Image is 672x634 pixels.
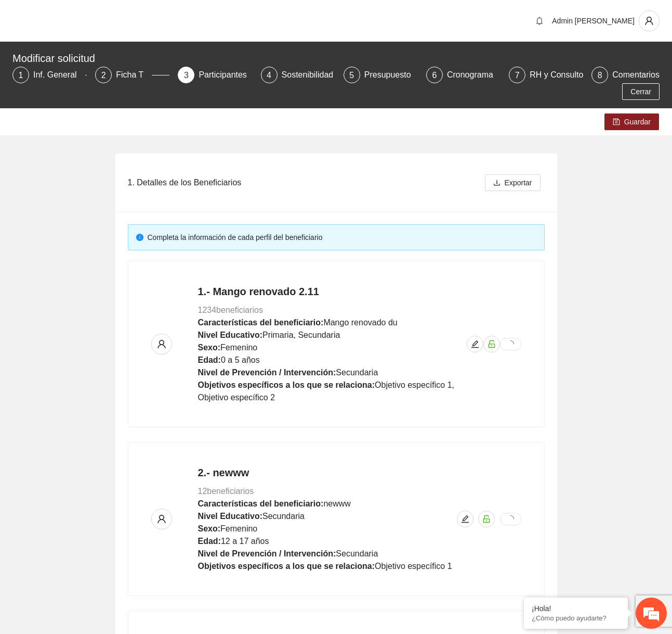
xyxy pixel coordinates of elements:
span: Femenino [220,343,257,352]
strong: Características del beneficiario: [198,499,324,508]
div: Inf. General [33,67,85,83]
span: Cerrar [630,86,651,97]
span: edit [457,515,473,523]
strong: Edad: [198,356,221,364]
span: Secundaria [336,549,378,558]
span: Secundaria [336,368,378,377]
span: download [493,179,500,187]
span: Primaria, Secundaria [262,331,340,339]
button: user [151,509,172,529]
button: Cerrar [622,83,660,100]
button: bell [531,12,548,29]
span: loading [507,340,514,348]
p: ¿Cómo puedo ayudarte? [532,614,620,622]
button: edit [457,511,473,527]
span: 6 [432,71,437,80]
div: Cronograma [447,67,502,83]
h4: 2.- newww [198,465,452,480]
button: edit [467,336,483,352]
div: Comentarios [612,67,660,83]
div: ¡Hola! [532,604,620,613]
div: 1Inf. General [12,67,87,83]
span: Guardar [624,116,651,128]
span: unlock [479,515,494,523]
strong: Nivel Educativo: [198,512,262,521]
span: loading [507,515,514,523]
span: 1 [19,71,23,80]
div: Completa la información de cada perfil del beneficiario [148,232,536,243]
span: 12 a 17 años [221,537,269,546]
span: 7 [515,71,520,80]
span: 2 [101,71,106,80]
span: Femenino [220,524,257,533]
strong: Edad: [198,537,221,546]
span: 3 [184,71,189,80]
strong: Nivel de Prevención / Intervención: [198,549,336,558]
strong: Objetivos específicos a los que se relaciona: [198,381,375,389]
button: unlock [483,336,500,352]
span: 4 [267,71,271,80]
span: 1234 beneficiarios [198,306,263,314]
div: Ficha T [116,67,152,83]
button: user [639,10,660,31]
span: Exportar [505,177,532,188]
strong: Características del beneficiario: [198,318,324,327]
span: user [152,339,172,349]
span: 0 a 5 años [221,356,260,364]
strong: Objetivos específicos a los que se relaciona: [198,562,375,570]
span: bell [532,17,547,25]
div: 7RH y Consultores [509,67,583,83]
h4: 1.- Mango renovado 2.11 [198,284,467,299]
div: 5Presupuesto [344,67,418,83]
div: Modificar solicitud [12,50,653,67]
div: 4Sostenibilidad [261,67,335,83]
strong: Sexo: [198,343,221,352]
span: save [613,118,620,126]
span: user [639,16,659,26]
span: Secundaria [262,512,305,521]
button: unlock [478,511,495,527]
div: 1. Detalles de los Beneficiarios [128,168,481,197]
span: newww [323,499,350,508]
div: Sostenibilidad [282,67,342,83]
strong: Nivel Educativo: [198,331,262,339]
span: 5 [349,71,354,80]
strong: Sexo: [198,524,221,533]
strong: Nivel de Prevención / Intervención: [198,368,336,377]
div: 3Participantes [178,67,252,83]
span: Objetivo específico 1 [375,562,452,570]
span: Admin [PERSON_NAME] [552,17,635,25]
span: 8 [598,71,602,80]
div: RH y Consultores [530,67,603,83]
span: info-circle [136,234,143,241]
div: Participantes [199,67,255,83]
div: 6Cronograma [426,67,500,83]
span: 12 beneficiarios [198,487,254,496]
span: edit [467,340,483,348]
button: user [151,334,172,354]
span: user [152,514,172,524]
button: saveGuardar [604,113,659,130]
div: 2Ficha T [95,67,169,83]
span: unlock [484,340,499,348]
button: downloadExportar [485,174,541,191]
span: Mango renovado du [323,318,397,327]
div: Presupuesto [364,67,419,83]
div: 8Comentarios [591,67,660,83]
